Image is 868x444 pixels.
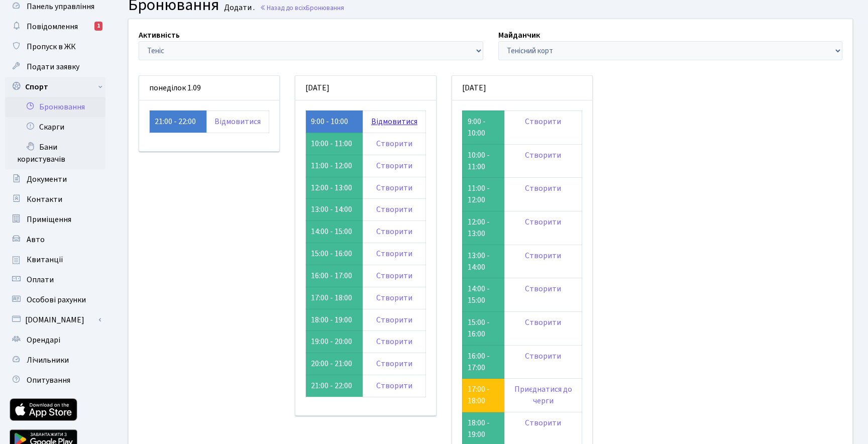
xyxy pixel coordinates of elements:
td: 10:00 - 11:00 [306,133,363,155]
a: Назад до всіхБронювання [260,3,344,13]
a: Приміщення [5,209,105,230]
a: Створити [525,150,561,161]
a: Квитанції [5,250,105,270]
a: Створити [376,182,412,193]
a: Створити [376,138,412,149]
a: Особові рахунки [5,290,105,310]
a: Подати заявку [5,57,105,77]
a: Створити [376,270,412,281]
a: Створити [525,216,561,228]
a: Створити [376,336,412,347]
a: Створити [376,204,412,215]
span: Приміщення [27,214,71,225]
span: Орендарі [27,335,60,346]
a: Авто [5,230,105,250]
span: Контакти [27,194,62,205]
td: 16:00 - 17:00 [306,265,363,287]
a: Приєднатися до черги [514,384,572,406]
div: понеділок 1.09 [139,76,279,100]
td: 9:00 - 10:00 [462,110,504,144]
a: Лічильники [5,350,105,370]
td: 12:00 - 13:00 [306,177,363,199]
span: Повідомлення [27,21,78,32]
td: 10:00 - 11:00 [462,144,504,178]
a: Спорт [5,77,105,97]
a: Бани користувачів [5,137,105,169]
a: Створити [525,250,561,261]
td: 14:00 - 15:00 [462,278,504,312]
a: Скарги [5,117,105,137]
a: Відмовитися [371,116,417,127]
td: 21:00 - 22:00 [306,375,363,397]
a: Опитування [5,370,105,390]
label: Майданчик [498,29,540,41]
a: Створити [376,160,412,171]
a: Створити [525,183,561,194]
span: Авто [27,234,45,245]
a: Орендарі [5,330,105,350]
a: Повідомлення1 [5,17,105,37]
div: [DATE] [452,76,592,100]
span: Особові рахунки [27,294,86,305]
span: Лічильники [27,355,69,366]
a: 9:00 - 10:00 [311,116,348,127]
div: [DATE] [295,76,436,100]
a: Контакти [5,189,105,209]
td: 12:00 - 13:00 [462,211,504,245]
span: Опитування [27,375,70,386]
a: Створити [525,351,561,362]
a: Бронювання [5,97,105,117]
a: [DOMAIN_NAME] [5,310,105,330]
span: Документи [27,174,67,185]
span: Оплати [27,274,54,285]
a: Створити [376,314,412,325]
td: 17:00 - 18:00 [306,287,363,309]
div: 1 [94,22,102,31]
td: 18:00 - 19:00 [306,309,363,331]
td: 16:00 - 17:00 [462,345,504,379]
a: Створити [376,358,412,369]
a: Створити [525,417,561,428]
td: 13:00 - 14:00 [306,199,363,221]
a: Документи [5,169,105,189]
span: Квитанції [27,254,63,265]
a: Пропуск в ЖК [5,37,105,57]
span: Бронювання [306,3,344,13]
td: 20:00 - 21:00 [306,353,363,375]
span: Подати заявку [27,61,79,72]
label: Активність [139,29,180,41]
a: Створити [376,380,412,391]
td: 11:00 - 12:00 [306,155,363,177]
a: Створити [376,248,412,259]
a: 17:00 - 18:00 [468,384,490,406]
a: Оплати [5,270,105,290]
a: Відмовитися [214,116,261,127]
a: 21:00 - 22:00 [155,116,196,127]
td: 15:00 - 16:00 [462,312,504,346]
a: Створити [376,292,412,303]
td: 11:00 - 12:00 [462,178,504,211]
small: Додати . [222,3,255,13]
a: Створити [525,116,561,127]
a: Створити [525,283,561,294]
a: Створити [525,317,561,328]
td: 14:00 - 15:00 [306,221,363,243]
a: Створити [376,226,412,237]
td: 15:00 - 16:00 [306,243,363,265]
span: Панель управління [27,1,94,12]
span: Пропуск в ЖК [27,41,76,52]
td: 19:00 - 20:00 [306,331,363,353]
td: 13:00 - 14:00 [462,245,504,278]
